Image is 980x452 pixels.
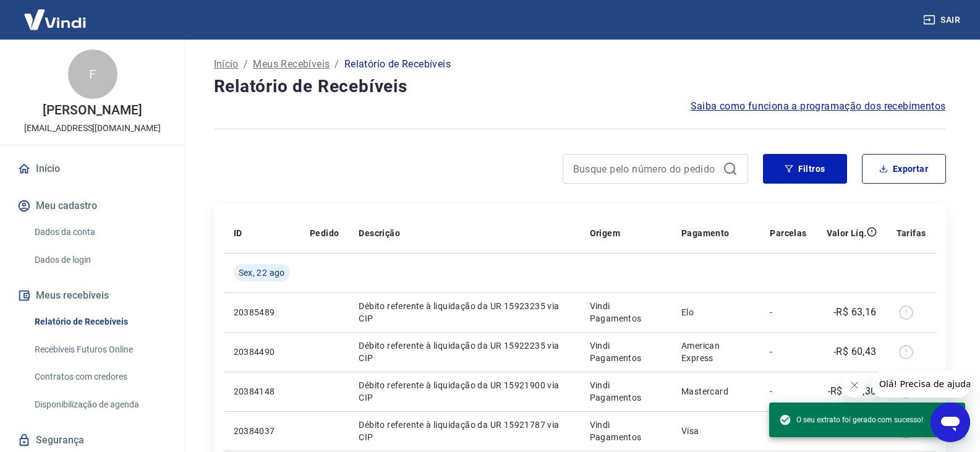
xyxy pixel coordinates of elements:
[770,385,806,398] p: -
[15,282,170,309] button: Meus recebíveis
[931,403,970,442] iframe: Botão para abrir a janela de mensagens
[359,300,569,325] p: Débito referente à liquidação da UR 15923235 via CIP
[30,220,170,245] a: Dados da conta
[234,306,290,318] p: 20385489
[15,155,170,182] a: Início
[30,392,170,417] a: Disponibilização de agenda
[828,384,877,399] p: -R$ 958,30
[763,154,847,184] button: Filtros
[234,385,290,398] p: 20384148
[590,300,662,325] p: Vindi Pagamentos
[239,267,285,279] span: Sex, 22 ago
[344,57,451,72] p: Relatório de Recebíveis
[897,227,926,239] p: Tarifas
[681,339,751,364] p: American Express
[234,346,290,358] p: 20384490
[833,344,877,359] p: -R$ 60,43
[234,425,290,437] p: 20384037
[244,57,248,72] p: /
[30,364,170,390] a: Contratos com credores
[770,227,806,239] p: Parcelas
[833,305,877,320] p: -R$ 63,16
[681,306,751,318] p: Elo
[15,1,95,38] img: Vindi
[68,49,117,99] div: F
[681,425,751,437] p: Visa
[691,99,946,114] a: Saiba como funciona a programação dos recebimentos
[573,160,718,178] input: Busque pelo número do pedido
[24,122,161,135] p: [EMAIL_ADDRESS][DOMAIN_NAME]
[842,373,867,398] iframe: Fechar mensagem
[827,227,867,239] p: Valor Líq.
[15,192,170,220] button: Meu cadastro
[30,247,170,273] a: Dados de login
[779,414,923,426] span: O seu extrato foi gerado com sucesso!
[30,337,170,362] a: Recebíveis Futuros Online
[590,419,662,443] p: Vindi Pagamentos
[590,339,662,364] p: Vindi Pagamentos
[253,57,330,72] a: Meus Recebíveis
[681,385,751,398] p: Mastercard
[214,74,946,99] h4: Relatório de Recebíveis
[334,57,339,72] p: /
[921,9,965,32] button: Sair
[43,104,142,117] p: [PERSON_NAME]
[770,306,806,318] p: -
[234,227,242,239] p: ID
[7,9,104,19] span: Olá! Precisa de ajuda?
[359,379,569,404] p: Débito referente à liquidação da UR 15921900 via CIP
[590,379,662,404] p: Vindi Pagamentos
[590,227,620,239] p: Origem
[359,339,569,364] p: Débito referente à liquidação da UR 15922235 via CIP
[359,419,569,443] p: Débito referente à liquidação da UR 15921787 via CIP
[359,227,400,239] p: Descrição
[214,57,239,72] a: Início
[872,370,970,398] iframe: Mensagem da empresa
[770,346,806,358] p: -
[862,154,946,184] button: Exportar
[30,309,170,335] a: Relatório de Recebíveis
[310,227,339,239] p: Pedido
[681,227,730,239] p: Pagamento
